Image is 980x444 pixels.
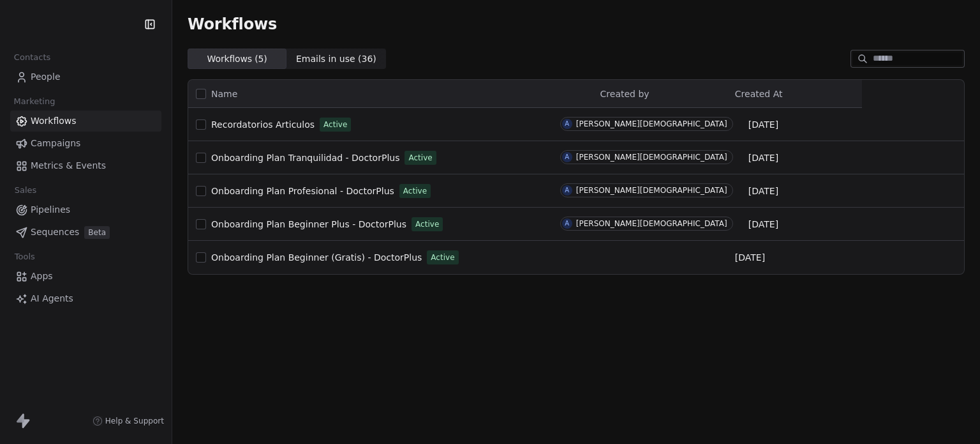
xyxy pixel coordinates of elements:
span: Apps [31,270,53,283]
span: Tools [9,247,40,266]
div: [PERSON_NAME][DEMOGRAPHIC_DATA] [576,186,727,195]
a: Metrics & Events [10,155,161,176]
a: Onboarding Plan Profesional - DoctorPlus [211,185,394,197]
a: People [10,66,161,88]
span: [DATE] [748,151,778,164]
span: Emails in use ( 36 ) [296,52,376,66]
span: Help & Support [105,416,164,426]
span: Onboarding Plan Tranquilidad - DoctorPlus [211,153,399,163]
span: Onboarding Plan Beginner Plus - DoctorPlus [211,219,406,229]
span: Active [403,185,427,197]
a: AI Agents [10,288,161,309]
span: Name [211,88,237,101]
a: Campaigns [10,133,161,154]
span: [DATE] [748,118,778,131]
div: [PERSON_NAME][DEMOGRAPHIC_DATA] [576,153,727,162]
span: Active [431,252,454,263]
a: Apps [10,266,161,287]
div: A [565,185,569,195]
span: Sequences [31,226,79,239]
div: A [565,218,569,229]
a: Recordatorios Articulos [211,118,315,131]
span: Contacts [8,48,56,67]
span: Workflows [31,114,77,128]
div: [PERSON_NAME][DEMOGRAPHIC_DATA] [576,219,727,228]
span: Onboarding Plan Beginner (Gratis) - DoctorPlus [211,252,422,263]
span: Marketing [8,92,61,111]
span: [DATE] [735,251,765,264]
span: Campaigns [31,137,80,150]
a: Onboarding Plan Beginner Plus - DoctorPlus [211,218,406,231]
div: [PERSON_NAME][DEMOGRAPHIC_DATA] [576,119,727,128]
a: Help & Support [93,416,164,426]
span: Workflows [188,15,277,33]
span: Onboarding Plan Profesional - DoctorPlus [211,186,394,196]
a: Pipelines [10,199,161,220]
span: Sales [9,181,42,200]
span: Recordatorios Articulos [211,119,315,130]
span: [DATE] [748,185,778,197]
div: A [565,152,569,162]
a: Onboarding Plan Beginner (Gratis) - DoctorPlus [211,251,422,264]
span: Active [323,119,347,130]
span: Created At [735,89,783,99]
span: Pipelines [31,203,70,217]
span: Active [415,218,439,230]
a: Workflows [10,111,161,132]
div: A [565,119,569,129]
span: [DATE] [748,218,778,231]
a: SequencesBeta [10,222,161,243]
a: Onboarding Plan Tranquilidad - DoctorPlus [211,151,399,164]
span: People [31,70,61,84]
span: Active [408,152,432,164]
span: Beta [84,226,110,239]
span: Created by [600,89,650,99]
span: AI Agents [31,292,73,305]
span: Metrics & Events [31,159,106,172]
